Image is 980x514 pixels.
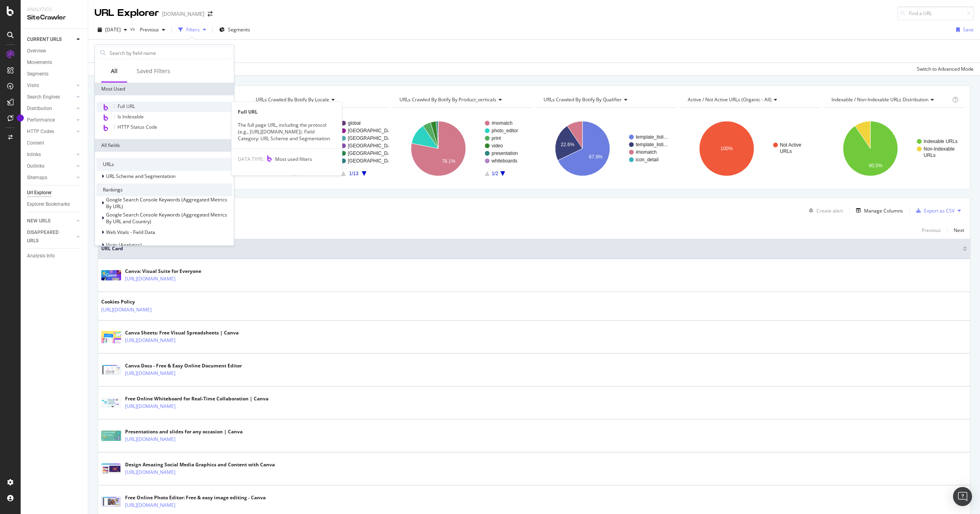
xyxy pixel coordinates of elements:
a: DISAPPEARED URLS [27,228,74,245]
span: Full URL [118,103,135,110]
span: URL Card [101,245,961,252]
div: Distribution [27,104,52,113]
a: [URL][DOMAIN_NAME] [125,435,176,443]
div: A chart. [248,114,388,183]
div: Analysis Info [27,252,55,260]
div: Url Explorer [27,189,52,197]
div: Canva: Visual Suite for Everyone [125,268,210,275]
h4: Indexable / Non-Indexable URLs Distribution [830,93,951,106]
h4: Active / Not Active URLs [686,93,813,106]
text: icon_detail [636,157,658,162]
div: Export as CSV [924,207,955,214]
div: Overview [27,47,46,55]
span: Google Search Console Keywords (Aggregated Metrics By URL and Country) [106,211,227,225]
div: NEW URLS [27,217,50,225]
div: Filters [186,26,200,33]
svg: A chart. [680,114,820,183]
span: vs [130,25,137,32]
img: main image [101,365,121,375]
a: [URL][DOMAIN_NAME] [125,275,176,283]
svg: A chart. [392,114,532,183]
span: Web Vitals - Field Data [106,229,155,236]
span: DATA TYPE: [238,156,264,162]
button: Next [954,225,964,235]
text: URLs [780,149,792,154]
text: #nomatch [492,120,513,126]
div: All [111,67,118,75]
text: 1/2 [492,171,498,176]
text: whiteboards [491,158,517,164]
span: Is Indexable [118,113,144,120]
a: [URL][DOMAIN_NAME] [125,468,176,476]
img: main image [101,331,121,343]
a: Url Explorer [27,189,82,197]
div: Manage Columns [864,207,903,214]
text: Non-Indexable [924,146,955,152]
text: 100% [720,146,733,151]
div: Explorer Bookmarks [27,200,70,209]
div: Full URL [231,108,342,115]
div: Tooltip anchor [17,114,24,122]
h4: URLs Crawled By Botify By qualifier [542,93,669,106]
div: Free Online Whiteboard for Real-Time Collaboration | Canva [125,395,268,402]
span: Previous [137,26,159,33]
button: Create alert [806,204,843,217]
text: URLs [924,153,936,158]
div: Presentations and slides for any occasion | Canva [125,428,243,435]
div: Content [27,139,44,147]
text: global [348,120,361,126]
a: Movements [27,58,82,67]
button: Previous [137,23,168,36]
text: template_listi… [636,142,668,147]
text: print [492,135,501,141]
text: #nomatch [636,149,657,155]
button: Switch to Advanced Mode [914,63,974,75]
div: Visits [27,81,39,90]
text: [GEOGRAPHIC_DATA] [348,143,397,149]
span: URLs Crawled By Botify By product_verticals [399,96,496,103]
div: Performance [27,116,55,124]
div: All fields [95,139,234,152]
a: [URL][DOMAIN_NAME] [125,501,176,509]
div: Canva Sheets: Free Visual Spreadsheets | Canva [125,329,239,336]
span: Segments [228,26,250,33]
span: 2025 Sep. 14th [105,26,121,33]
div: URLs [96,158,232,171]
button: [DATE] [95,23,130,36]
h4: URLs Crawled By Botify By locale [254,93,381,106]
text: [GEOGRAPHIC_DATA] [348,158,397,164]
span: Most used filters [275,156,312,162]
a: [URL][DOMAIN_NAME] [125,369,176,377]
div: CURRENT URLS [27,35,62,44]
span: Visits (Analytics) [106,242,142,248]
text: [GEOGRAPHIC_DATA] [348,135,397,141]
button: Save [953,23,974,36]
div: Analytics [27,6,81,13]
a: Visits [27,81,74,90]
div: DISAPPEARED URLS [27,228,67,245]
a: Overview [27,47,82,55]
img: main image [101,497,121,507]
img: main image [101,270,121,280]
text: 1/13 [349,171,359,176]
text: Not Active [780,142,801,148]
div: Movements [27,58,52,67]
text: video [492,143,503,149]
svg: A chart. [536,114,676,183]
div: Design Amazing Social Media Graphics and Content with Canva [125,461,275,468]
div: Outlinks [27,162,44,170]
div: HTTP Codes [27,128,54,136]
span: URL Scheme and Segmentation [106,173,176,180]
a: Performance [27,116,74,124]
a: CURRENT URLS [27,35,74,44]
span: Active / Not Active URLs (organic - all) [688,96,772,103]
div: Rankings [96,184,232,196]
text: photo_editor [492,128,518,133]
a: Outlinks [27,162,74,170]
div: Cookies Policy [101,298,186,305]
a: Sitemaps [27,174,74,182]
div: Switch to Advanced Mode [917,66,974,72]
div: Canva Docs - Free & Easy Online Document Editor [125,362,242,369]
